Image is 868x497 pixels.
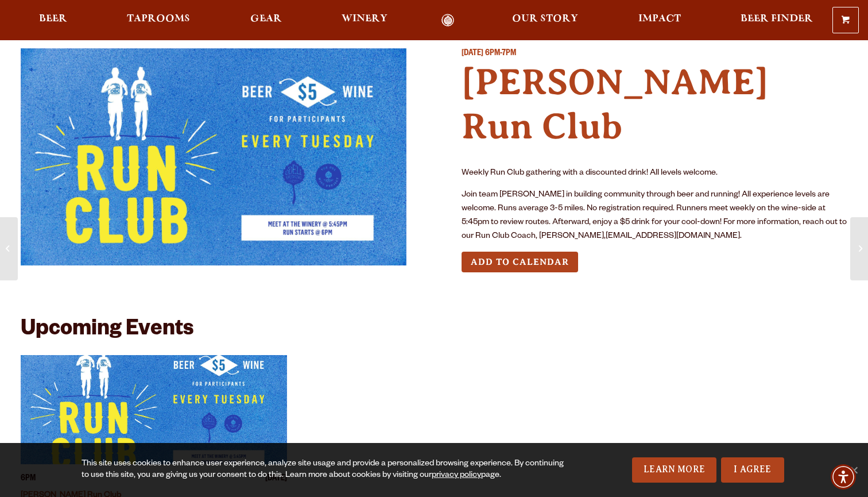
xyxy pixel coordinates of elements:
[733,14,820,27] a: Beer Finder
[342,14,387,24] span: Winery
[334,14,395,27] a: Winery
[21,318,193,344] h2: Upcoming Events
[432,471,481,480] a: privacy policy
[243,14,289,27] a: Gear
[82,459,568,481] div: This site uses cookies to enhance user experience, analyze site usage and provide a personalized ...
[721,457,784,483] a: I Agree
[512,14,578,24] span: Our Story
[21,355,287,464] a: View event details
[485,49,516,59] span: 6PM-7PM
[127,14,190,24] span: Taprooms
[638,14,681,24] span: Impact
[462,49,483,59] span: [DATE]
[632,457,716,483] a: Learn More
[426,14,469,27] a: Odell Home
[631,14,688,27] a: Impact
[462,60,847,149] h4: [PERSON_NAME] Run Club
[462,188,847,244] p: Join team [PERSON_NAME] in building community through beer and running! All experience levels are...
[505,14,586,27] a: Our Story
[741,14,813,24] span: Beer Finder
[250,14,282,24] span: Gear
[831,464,856,490] div: Accessibility Menu
[119,14,197,27] a: Taprooms
[39,14,67,24] span: Beer
[462,252,578,273] button: Add to Calendar
[462,167,847,180] p: Weekly Run Club gathering with a discounted drink! All levels welcome.
[32,14,75,27] a: Beer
